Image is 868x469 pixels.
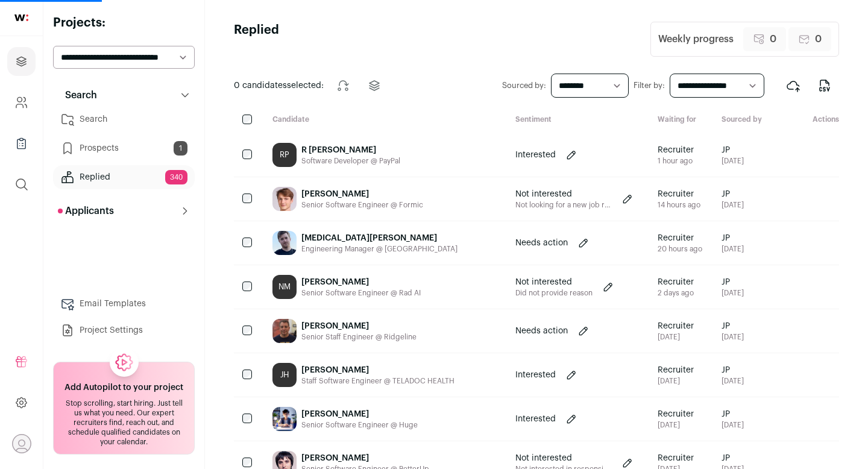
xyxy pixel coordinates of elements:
[53,292,195,316] a: Email Templates
[301,156,400,166] div: Software Developer @ PayPal
[722,144,744,156] span: JP
[301,408,418,420] div: [PERSON_NAME]
[772,115,839,126] div: Actions
[722,156,744,166] span: [DATE]
[648,115,712,126] div: Waiting for
[810,71,839,100] button: Export to CSV
[53,165,195,189] a: Replied340
[174,141,187,156] span: 1
[634,81,665,90] label: Filter by:
[658,364,694,376] span: Recruiter
[53,83,195,107] button: Search
[658,376,694,386] div: [DATE]
[722,420,744,430] span: [DATE]
[658,32,734,46] div: Weekly progress
[53,199,195,223] button: Applicants
[515,369,556,381] p: Interested
[815,32,822,46] span: 0
[770,32,776,46] span: 0
[515,276,593,288] p: Not interested
[722,452,744,464] span: JP
[722,188,744,200] span: JP
[502,81,546,90] label: Sourced by:
[272,231,297,255] img: c6350b9c830cc3a53181998eb234895ac7449f5765c2b58770fea8bc87ee4b47.jpg
[515,237,568,249] p: Needs action
[301,288,421,298] div: Senior Software Engineer @ Rad AI
[272,319,297,343] img: 2515e71bc6630359a81941520fd94a9674ce52f699829482fe0aa62ac9acefdd
[722,364,744,376] span: JP
[515,452,612,464] p: Not interested
[658,452,694,464] span: Recruiter
[658,276,694,288] span: Recruiter
[658,232,702,244] span: Recruiter
[301,144,400,156] div: R [PERSON_NAME]
[722,408,744,420] span: JP
[53,318,195,342] a: Project Settings
[722,288,744,298] span: [DATE]
[272,363,297,387] div: JH
[301,188,423,200] div: [PERSON_NAME]
[722,200,744,210] span: [DATE]
[234,22,279,57] h1: Replied
[658,408,694,420] span: Recruiter
[7,47,36,76] a: Projects
[301,320,417,332] div: [PERSON_NAME]
[515,200,612,210] p: Not looking for a new job right now
[515,149,556,161] p: Interested
[301,452,429,464] div: [PERSON_NAME]
[53,136,195,160] a: Prospects1
[658,320,694,332] span: Recruiter
[301,332,417,342] div: Senior Staff Engineer @ Ridgeline
[658,288,694,298] div: 2 days ago
[165,170,187,184] span: 340
[14,14,28,21] img: wellfound-shorthand-0d5821cbd27db2630d0214b213865d53afaa358527fdda9d0ea32b1df1b89c2c.svg
[515,188,612,200] p: Not interested
[272,187,297,211] img: e9d8630b71cc17be0ad59aa8d857a37d9747b53bd7dfd4e5ef9a13ae62535693
[53,362,195,455] a: Add Autopilot to your project Stop scrolling, start hiring. Just tell us what you need. Our exper...
[722,332,744,342] span: [DATE]
[234,81,287,90] span: 0 candidates
[515,413,556,425] p: Interested
[272,143,297,167] div: RP
[263,115,506,126] div: Candidate
[61,398,187,447] div: Stop scrolling, start hiring. Just tell us what you need. Our expert recruiters find, reach out, ...
[722,232,744,244] span: JP
[272,275,297,299] div: NM
[658,244,702,254] div: 20 hours ago
[658,420,694,430] div: [DATE]
[12,434,31,453] button: Open dropdown
[506,115,648,126] div: Sentiment
[7,129,36,158] a: Company Lists
[53,14,195,31] h2: Projects:
[53,107,195,131] a: Search
[64,382,183,394] h2: Add Autopilot to your project
[722,376,744,386] span: [DATE]
[301,420,418,430] div: Senior Software Engineer @ Huge
[272,407,297,431] img: 66ae8add0e7b674fdd0fcdc3794c520e89e329d6e022f6096a76bf14a105be88.jpg
[58,204,114,218] p: Applicants
[658,332,694,342] div: [DATE]
[515,288,593,298] p: Did not provide reason
[515,325,568,337] p: Needs action
[7,88,36,117] a: Company and ATS Settings
[234,80,324,92] span: selected:
[301,364,454,376] div: [PERSON_NAME]
[301,200,423,210] div: Senior Software Engineer @ Formic
[301,232,458,244] div: [MEDICAL_DATA][PERSON_NAME]
[301,376,454,386] div: Staff Software Engineer @ TELADOC HEALTH
[301,244,458,254] div: Engineering Manager @ [GEOGRAPHIC_DATA]
[58,88,97,102] p: Search
[658,188,700,200] span: Recruiter
[658,200,700,210] div: 14 hours ago
[722,320,744,332] span: JP
[712,115,772,126] div: Sourced by
[722,244,744,254] span: [DATE]
[658,144,694,156] span: Recruiter
[722,276,744,288] span: JP
[779,71,808,100] button: Export to ATS
[301,276,421,288] div: [PERSON_NAME]
[658,156,694,166] div: 1 hour ago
